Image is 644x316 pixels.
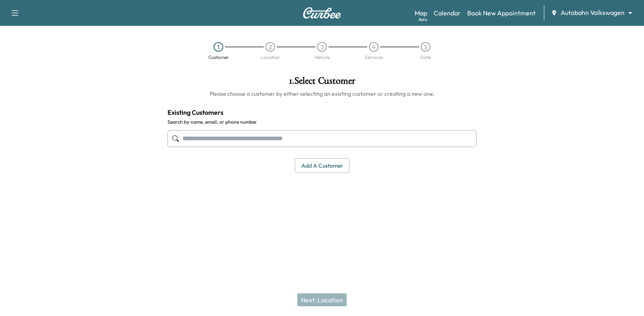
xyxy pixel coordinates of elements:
div: 2 [265,42,275,52]
div: 5 [421,42,430,52]
a: MapBeta [415,8,427,18]
a: Calendar [434,8,461,18]
div: Vehicle [314,55,330,60]
div: Beta [419,17,427,23]
label: Search by name, email, or phone number [167,119,477,125]
div: Customer [208,55,229,60]
div: 4 [369,42,379,52]
h6: Please choose a customer by either selecting an existing customer or creating a new one. [167,90,477,98]
div: 1 [214,42,223,52]
div: Date [420,55,431,60]
img: Curbee Logo [303,7,341,19]
h4: Existing Customers [167,107,477,117]
button: Add a customer [295,158,350,173]
div: Location [261,55,280,60]
a: Book New Appointment [467,8,536,18]
h1: 1 . Select Customer [167,76,477,90]
span: Autobahn Volkswagen [561,8,625,17]
div: Services [365,55,383,60]
div: 3 [317,42,327,52]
